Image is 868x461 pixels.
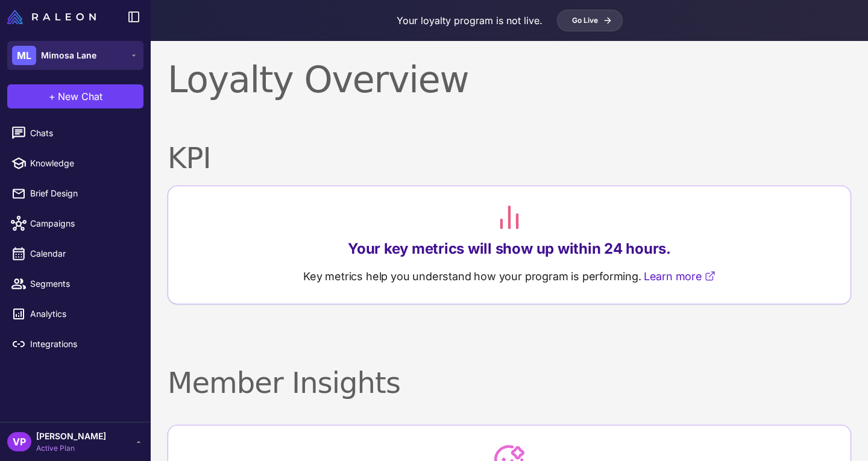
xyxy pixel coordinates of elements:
[5,151,146,176] a: Knowledge
[30,187,136,200] span: Brief Design
[644,268,715,284] a: Learn more
[49,89,55,104] span: +
[168,58,851,101] h1: Loyalty Overview
[7,84,143,108] button: +New Chat
[30,127,136,140] span: Chats
[5,181,146,206] a: Brief Design
[572,15,598,26] span: Go Live
[348,239,671,259] p: Your key metrics will show up within 24 hours.
[5,121,146,146] a: Chats
[168,365,851,401] h2: Member Insights
[12,46,36,65] div: ML
[7,10,101,24] a: Raleon Logo
[7,41,143,70] button: MLMimosa Lane
[30,247,136,260] span: Calendar
[5,331,146,357] a: Integrations
[36,430,106,443] span: [PERSON_NAME]
[5,211,146,236] a: Campaigns
[30,277,136,290] span: Segments
[58,89,102,104] span: New Chat
[397,13,542,28] p: Your loyalty program is not live.
[30,337,136,351] span: Integrations
[168,140,851,176] h2: KPI
[5,301,146,327] a: Analytics
[30,217,136,230] span: Campaigns
[41,49,96,62] span: Mimosa Lane
[303,268,715,284] p: Key metrics help you understand how your program is performing.
[36,443,106,454] span: Active Plan
[7,432,31,451] div: VP
[5,271,146,296] a: Segments
[7,10,96,24] img: Raleon Logo
[30,157,136,170] span: Knowledge
[5,241,146,266] a: Calendar
[30,307,136,321] span: Analytics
